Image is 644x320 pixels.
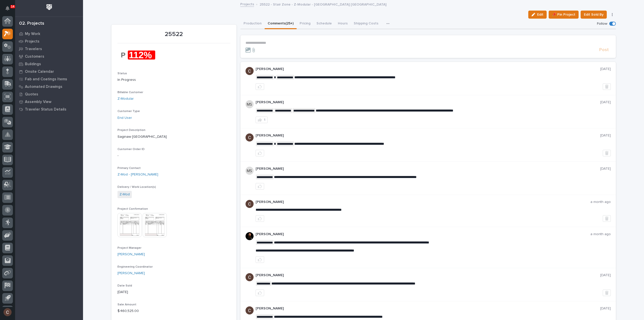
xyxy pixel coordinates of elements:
[528,11,547,19] button: Edit
[15,45,83,53] a: Travelers
[117,303,136,306] span: Sale Amount
[25,54,44,59] p: Customers
[117,153,230,158] p: -
[25,85,62,89] p: Automated Drawings
[265,19,297,29] button: Comments (25+)
[597,22,607,26] p: Follow
[117,252,145,257] a: [PERSON_NAME]
[240,1,254,7] a: Projects
[256,200,590,204] p: [PERSON_NAME]
[117,115,132,121] a: End User
[256,117,268,123] button: 1
[117,46,155,64] img: GcMZP_QoIswi_Vg-C05YN-0OXUKH7QIdfsd7kggisZc
[552,12,575,18] span: 📌 Pin Project
[15,38,83,45] a: Projects
[15,105,83,113] a: Traveler Status Details
[297,19,313,29] button: Pricing
[256,67,600,71] p: [PERSON_NAME]
[117,31,230,38] p: 25522
[15,30,83,38] a: My Work
[117,308,230,314] p: $ 460,525.00
[117,290,230,295] p: [DATE]
[117,167,141,170] span: Primary Contact
[15,60,83,68] a: Buildings
[256,133,600,138] p: [PERSON_NAME]
[25,39,39,44] p: Projects
[117,207,148,210] span: Project Confirmation
[256,215,264,222] button: like this post
[260,1,386,7] p: 25522 - Stair Zone - Z-Modular - [GEOGRAPHIC_DATA] [GEOGRAPHIC_DATA]
[25,107,66,112] p: Traveler Status Details
[603,83,611,90] button: Delete post
[590,232,611,236] p: a month ago
[581,11,607,19] button: Edit Sold By
[256,232,590,236] p: [PERSON_NAME]
[117,271,145,276] a: [PERSON_NAME]
[2,3,13,14] button: Notifications
[15,83,83,90] a: Automated Drawings
[256,273,600,277] p: [PERSON_NAME]
[256,83,264,90] button: like this post
[117,246,141,250] span: Project Manager
[45,3,54,12] img: Workspace Logo
[117,186,156,189] span: Delivery / Work Location(s)
[2,307,13,317] button: users-avatar
[15,90,83,98] a: Quotes
[25,92,38,97] p: Quotes
[117,148,145,151] span: Customer Order ID
[246,200,254,208] img: AGNmyxaji213nCK4JzPdPN3H3CMBhXDSA2tJ_sy3UIa5=s96-c
[25,100,51,104] p: Assembly View
[549,11,579,19] button: 📌 Pin Project
[256,290,264,296] button: like this post
[246,67,254,75] img: AGNmyxaji213nCK4JzPdPN3H3CMBhXDSA2tJ_sy3UIa5=s96-c
[246,273,254,281] img: AGNmyxaji213nCK4JzPdPN3H3CMBhXDSA2tJ_sy3UIa5=s96-c
[117,110,140,113] span: Customer Type
[117,284,132,287] span: Date Sold
[15,68,83,75] a: Onsite Calendar
[603,215,611,222] button: Delete post
[597,47,611,53] button: Post
[351,19,381,29] button: Shipping Costs
[600,167,611,171] p: [DATE]
[117,134,230,139] p: Saginaw [GEOGRAPHIC_DATA]
[25,77,67,82] p: Fab and Coatings Items
[256,306,600,311] p: [PERSON_NAME]
[119,192,130,197] a: Z-Mod
[117,129,145,132] span: Project Description
[246,232,254,240] img: zmKUmRVDQjmBLfnAs97p
[117,77,230,83] p: In Progress
[117,96,134,101] a: Z-Modular
[117,172,158,177] a: Z-Mod - [PERSON_NAME]
[256,167,600,171] p: [PERSON_NAME]
[600,67,611,71] p: [DATE]
[603,150,611,156] button: Delete post
[25,62,41,66] p: Buildings
[6,6,13,14] div: Notifications14
[256,183,264,190] button: like this post
[256,100,600,104] p: [PERSON_NAME]
[15,53,83,60] a: Customers
[117,72,127,75] span: Status
[256,256,264,263] button: like this post
[600,306,611,311] p: [DATE]
[256,150,264,156] button: like this post
[600,133,611,138] p: [DATE]
[117,265,153,268] span: Engineering Coordinator
[25,32,40,36] p: My Work
[25,69,54,74] p: Onsite Calendar
[240,19,265,29] button: Production
[590,200,611,204] p: a month ago
[600,273,611,277] p: [DATE]
[584,12,603,18] span: Edit Sold By
[246,306,254,314] img: AGNmyxaji213nCK4JzPdPN3H3CMBhXDSA2tJ_sy3UIa5=s96-c
[117,91,143,94] span: Billable Customer
[603,290,611,296] button: Delete post
[11,5,14,8] p: 14
[335,19,351,29] button: Hours
[25,47,42,51] p: Travelers
[537,12,543,17] span: Edit
[19,21,44,26] div: 02. Projects
[15,98,83,105] a: Assembly View
[599,47,609,53] span: Post
[600,100,611,104] p: [DATE]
